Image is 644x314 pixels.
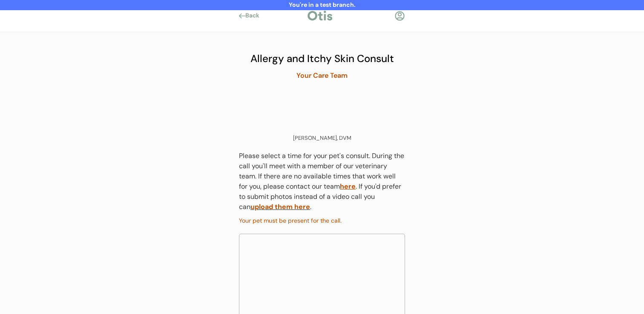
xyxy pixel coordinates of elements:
[239,216,405,225] div: Your pet must be present for the call.
[296,71,348,81] div: Your Care Team
[293,134,351,142] div: [PERSON_NAME], DVM
[340,182,356,191] a: here
[239,51,405,66] div: Allergy and Itchy Skin Consult
[250,202,310,211] a: upload them here
[239,151,405,212] div: Please select a time for your pet's consult. During the call you'll meet with a member of our vet...
[245,11,264,20] div: Back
